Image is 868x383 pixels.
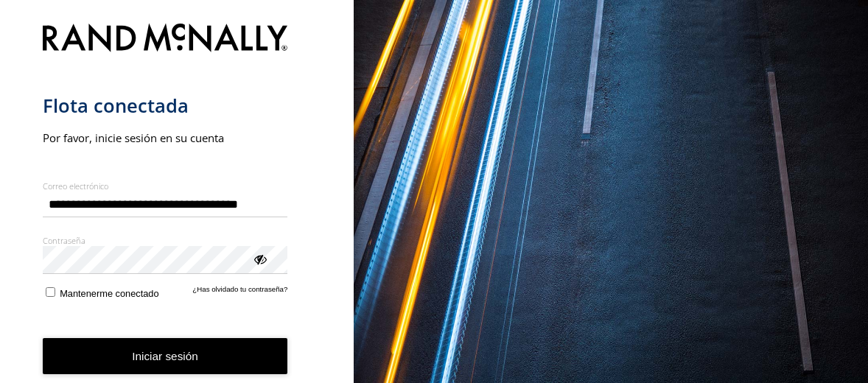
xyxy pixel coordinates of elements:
font: ¿Has olvidado tu contraseña? [192,285,287,293]
font: Flota conectada [43,93,189,119]
font: Iniciar sesión [132,350,198,362]
img: Rand McNally [43,21,288,58]
font: Mantenerme conectado [60,288,158,299]
input: Mantenerme conectado [46,287,55,297]
font: Por favor, inicie sesión en su cuenta [43,130,224,145]
div: Ver contraseña [252,251,267,266]
a: ¿Has olvidado tu contraseña? [192,285,287,299]
font: Contraseña [43,235,85,246]
button: Iniciar sesión [43,338,288,374]
font: Correo electrónico [43,180,108,191]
